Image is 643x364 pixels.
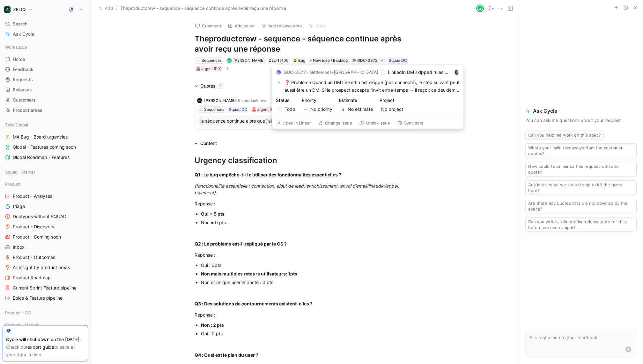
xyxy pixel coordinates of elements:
[201,322,224,328] strong: Non : 2 pts
[195,34,415,54] h1: Theproductcrew - sequence - séquence continue après avoir reçu une réponse
[13,7,26,12] h1: ZELIQ
[276,105,297,113] button: Todo
[3,42,88,52] div: Workspace
[3,142,88,152] a: Global - Features coming soon
[3,54,88,64] a: Home
[195,352,258,358] strong: Q4 : Quel est le plan du user ?
[4,6,11,13] img: ZELIQ
[388,68,451,76] p: LinkedIn DM skipped rules + Email Skipped rules
[341,105,373,113] span: No estimate
[3,308,88,319] div: Product - GG
[3,132,88,142] a: MA Bug - Board urgencies
[3,65,88,74] a: Feedback
[3,283,88,293] a: Current Sprint Feature pipeline
[525,117,637,124] p: You can ask me questions about your request
[525,162,637,176] button: How could I summarize this request with one quote?
[339,105,374,113] button: No estimate
[27,344,54,350] a: export guide
[195,172,341,177] strong: Q1 : Le bug empêche-t-il d’utiliser des fonctionnalités essentielles ?
[13,87,32,93] span: Releases
[258,21,305,30] button: Add release note
[195,183,400,195] em: (fonctionnalité essentielle : connection, ajout de lead, enrichissement, envoi d’email/linkedin/a...
[3,242,88,252] a: Inbox
[13,107,42,113] span: Product areas
[204,98,236,103] span: [PERSON_NAME]
[276,96,297,104] div: Status
[292,57,307,64] div: 🪲Bug
[200,139,217,147] div: Content
[525,131,604,139] button: Can you help me work on this spec?
[3,293,88,303] a: Epics & Feature pipeline
[229,106,247,113] div: Squad DC
[525,199,637,213] button: Are there any quotes that are not covered by the specs?
[389,57,407,64] div: Squad DC
[195,301,313,306] strong: Q3 : Des solutions de contournements existent-elles ?
[6,336,85,343] div: Cycle will shut down on the [DATE].
[306,21,329,30] button: Write
[380,96,405,104] div: Project
[454,69,459,75] img: avatar
[13,275,51,281] span: Product Roadmap
[3,320,88,332] div: Product - Marvel
[13,144,76,150] span: Global - Features coming soon
[120,4,286,12] span: Theproductcrew - sequence - séquence continue après avoir reçu une réponse
[5,322,38,328] span: Product - Marvel
[192,82,226,90] div: Quotes1
[13,254,55,261] span: Product - Outcomes
[13,154,70,161] span: Global Roadmap - Features
[3,105,88,115] a: Product areas
[339,96,374,104] div: Estimate
[13,20,27,28] span: Search
[5,310,31,316] span: Product - GG
[357,57,377,64] div: GDC-3372
[3,29,88,39] a: Ask Cycle
[195,200,415,207] div: Réponse :
[525,107,637,115] span: Ask Cycle
[197,98,202,103] img: logo
[13,203,25,210] span: triage
[381,70,385,75] svg: Todo
[204,106,224,113] div: Sequences
[201,262,415,268] div: Oui : 3pts
[201,279,415,286] div: Non et unique user impacté : 0 pts
[13,264,70,271] span: All insight by product areas
[201,219,415,226] div: Non = 0 pts
[3,212,88,221] a: Doctypes without SQUAD
[293,57,305,64] div: Bug
[394,118,426,127] button: Sync data
[277,105,295,113] span: Todo
[3,253,88,262] a: Product - Outcomes
[116,4,118,12] span: /
[315,23,326,29] span: Write
[201,211,225,217] strong: Oui = 5 pts
[97,4,115,12] button: Add
[525,180,637,195] button: Any ideas what we should ship to kill the game here?
[225,21,258,30] button: Add cover
[3,222,88,232] a: Product - Discovery
[3,85,88,95] a: Releases
[13,234,61,240] span: Product - Coming soon
[285,79,460,94] p: ❓ Problème Quand un DM LinkedIn est skippé (pas connecté), le step suivant peut aussi être un DM....
[13,76,33,83] span: Requests
[13,213,66,220] span: Doctypes without SQUAD
[192,21,224,30] button: Comment
[233,58,264,63] span: [PERSON_NAME]
[3,120,88,162] div: Zeliq GlobalMA Bug - Board urgenciesGlobal - Features coming soonGlobal Roadmap - Features
[381,105,403,113] span: No project
[3,5,34,14] button: ZELIQZELIQ
[3,153,88,162] a: Global Roadmap - Features
[195,155,415,166] div: Urgency classification
[3,120,88,130] div: Zeliq Global
[3,95,88,105] a: Customers
[5,181,21,187] span: Product
[228,59,231,62] img: avatar
[13,224,55,230] span: Product - Discovery
[13,134,68,140] span: MA Bug - Board urgencies
[3,179,88,189] div: Product
[3,308,88,318] div: Product - GG
[195,241,287,246] strong: Q2 : Le problème est-il répliqué par le CS ?
[3,263,88,272] a: All insight by product areas
[5,44,27,50] span: Workspace
[13,244,25,250] span: Inbox
[284,68,378,76] div: GDC-3372 · GetHeroes-[GEOGRAPHIC_DATA]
